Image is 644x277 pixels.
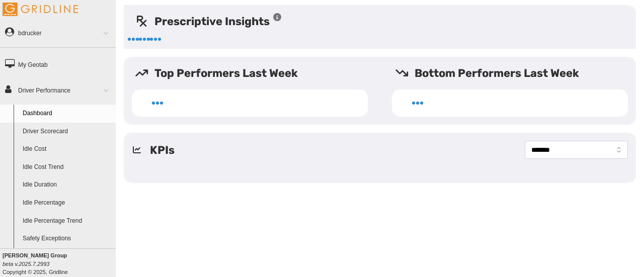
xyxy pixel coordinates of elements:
a: Idle Percentage [18,194,116,212]
a: Safety Exception Trend [18,248,116,266]
img: Gridline [3,3,78,16]
a: Driver Scorecard [18,123,116,141]
a: Idle Duration [18,176,116,194]
h5: KPIs [150,142,175,158]
b: [PERSON_NAME] Group [3,252,67,258]
a: Idle Cost Trend [18,158,116,176]
a: Idle Percentage Trend [18,212,116,230]
h5: Top Performers Last Week [135,65,376,81]
div: Copyright © 2025, Gridline [3,251,116,276]
a: Dashboard [18,105,116,123]
a: Safety Exceptions [18,230,116,248]
h5: Prescriptive Insights [135,13,282,30]
a: Idle Cost [18,140,116,158]
h5: Bottom Performers Last Week [395,65,636,81]
i: beta v.2025.7.2993 [3,261,49,267]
